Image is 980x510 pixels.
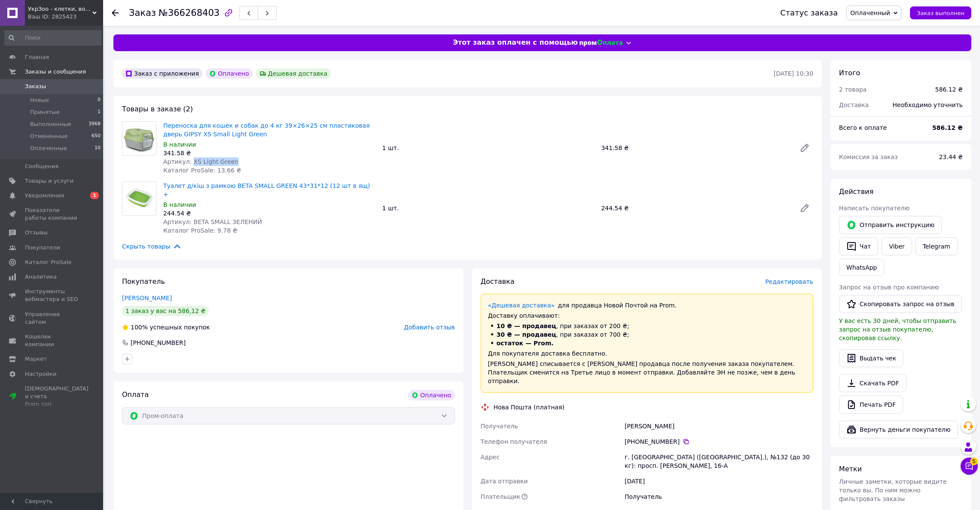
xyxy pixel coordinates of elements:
[25,229,48,237] span: Отзывы
[623,473,815,489] div: [DATE]
[839,478,947,502] span: Личные заметки, которые видите только вы. По ним можно фильтровать заказы
[839,101,869,108] span: Доставка
[481,478,528,485] span: Дата отправки
[453,38,578,48] span: Этот заказ оплачен с помощью
[839,259,884,276] a: WhatsApp
[839,374,907,392] a: Скачать PDF
[839,187,873,196] span: Действия
[408,390,455,400] div: Оплачено
[25,310,79,326] span: Управление сайтом
[25,370,56,378] span: Настройки
[131,324,148,331] span: 100%
[163,209,376,218] div: 244.54 ₴
[839,349,904,367] button: Выдать чек
[206,68,252,79] div: Оплачено
[379,202,598,214] div: 1 шт.
[25,288,79,303] span: Инструменты вебмастера и SEO
[839,237,878,255] button: Чат
[159,8,220,18] span: №366268403
[25,355,47,363] span: Маркет
[25,385,89,409] span: [DEMOGRAPHIC_DATA] и счета
[122,390,149,399] span: Оплата
[839,284,939,291] span: Запрос на отзыв про компанию
[839,317,956,341] span: У вас есть 30 дней, чтобы отправить запрос на отзыв покупателю, скопировав ссылку.
[488,322,806,330] li: , при заказах от 200 ₴;
[90,192,99,199] span: 1
[917,10,965,16] span: Заказ выполнен
[916,237,958,255] a: Telegram
[492,403,567,412] div: Нова Пошта (платная)
[379,142,598,154] div: 1 шт.
[98,108,101,116] span: 1
[25,163,58,170] span: Сообщения
[122,122,156,155] img: Переноска для кошек и собак до 4 кг 39×26×25 см пластиковая дверь GIPSY XS Small Light Green
[625,437,813,446] div: [PHONE_NUMBER]
[25,273,57,281] span: Аналитика
[481,438,547,445] span: Телефон получателя
[89,120,101,128] span: 3968
[497,331,556,338] span: 30 ₴ — продавец
[935,85,963,94] div: 586.12 ₴
[623,418,815,434] div: [PERSON_NAME]
[25,53,49,61] span: Главная
[122,105,193,113] span: Товары в заказе (2)
[25,258,71,266] span: Каталог ProSale
[112,9,119,17] div: Вернуться назад
[122,68,202,79] div: Заказ с приложения
[163,141,196,148] span: В наличии
[25,177,73,185] span: Товары и услуги
[122,277,165,286] span: Покупатель
[129,8,156,18] span: Заказ
[30,144,67,152] span: Оплаченные
[839,295,962,313] button: Скопировать запрос на отзыв
[598,202,793,214] div: 244.54 ₴
[25,244,60,252] span: Покупатели
[25,333,79,348] span: Кошелек компании
[882,237,912,255] a: Viber
[497,340,554,347] span: остаток — Prom.
[796,139,813,157] a: Редактировать
[25,83,46,90] span: Заказы
[30,120,71,128] span: Выполненные
[970,458,978,465] span: 5
[910,6,971,19] button: Заказ выполнен
[932,124,963,131] b: 586.12 ₴
[25,68,86,76] span: Заказы и сообщения
[774,70,813,77] time: [DATE] 10:30
[839,421,958,439] button: Вернуть деньги покупателю
[122,242,182,251] span: Скрыть товары
[163,149,376,157] div: 341.58 ₴
[256,68,331,79] div: Дешевая доставка
[163,227,237,234] span: Каталог ProSale: 9.78 ₴
[163,122,370,138] a: Переноска для кошек и собак до 4 кг 39×26×25 см пластиковая дверь GIPSY XS Small Light Green
[488,330,806,339] li: , при заказах от 700 ₴;
[488,311,806,320] div: Доставку оплачивают:
[961,458,978,475] button: Чат с покупателем5
[780,9,838,17] div: Статус заказа
[92,132,101,140] span: 650
[25,206,79,222] span: Показатели работы компании
[30,132,67,140] span: Отмененные
[28,5,92,13] span: УкрЗоо - клетки, вольеры, корма, лакомства, витамины, ошейники, туалеты, для котов, собак, грызунов
[481,423,518,430] span: Получатель
[488,359,806,385] div: [PERSON_NAME] списывается с [PERSON_NAME] продавца после получения заказа покупателем. Плательщик...
[481,454,500,461] span: Адрес
[98,96,101,104] span: 0
[497,323,556,329] span: 10 ₴ — продавец
[163,182,370,198] a: Туалет д/кіш з рамкою BETA SMALL GREEN 43*31*12 (12 шт в ящ) +
[796,200,813,217] a: Редактировать
[839,396,903,414] a: Печать PDF
[163,158,238,165] span: Артикул: XS Light Green
[623,449,815,473] div: г. [GEOGRAPHIC_DATA] ([GEOGRAPHIC_DATA].), №132 (до 30 кг): просп. [PERSON_NAME], 16-А
[404,324,455,331] span: Добавить отзыв
[163,167,241,174] span: Каталог ProSale: 13.66 ₴
[765,278,813,285] span: Редактировать
[481,277,515,286] span: Доставка
[4,30,101,46] input: Поиск
[850,9,890,16] span: Оплаченный
[30,96,49,104] span: Новые
[598,142,793,154] div: 341.58 ₴
[839,124,887,131] span: Всего к оплате
[163,201,196,208] span: В наличии
[122,182,156,215] img: Туалет д/кіш з рамкою BETA SMALL GREEN 43*31*12 (12 шт в ящ) +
